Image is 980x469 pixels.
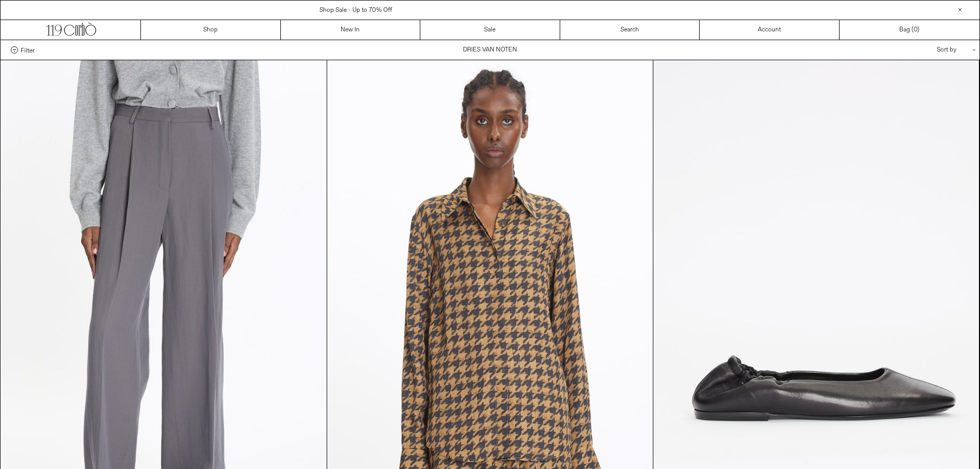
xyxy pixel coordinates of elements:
span: ) [914,25,919,34]
a: Sale [420,20,560,40]
a: Search [560,20,700,40]
span: 0 [914,26,917,34]
div: Sort by [877,40,969,60]
a: Account [700,20,840,40]
a: New In [281,20,421,40]
a: Shop Sale - Up to 70% Off [319,6,392,14]
span: Filter [21,46,34,54]
a: Bag () [840,20,979,40]
a: Shop [141,20,281,40]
